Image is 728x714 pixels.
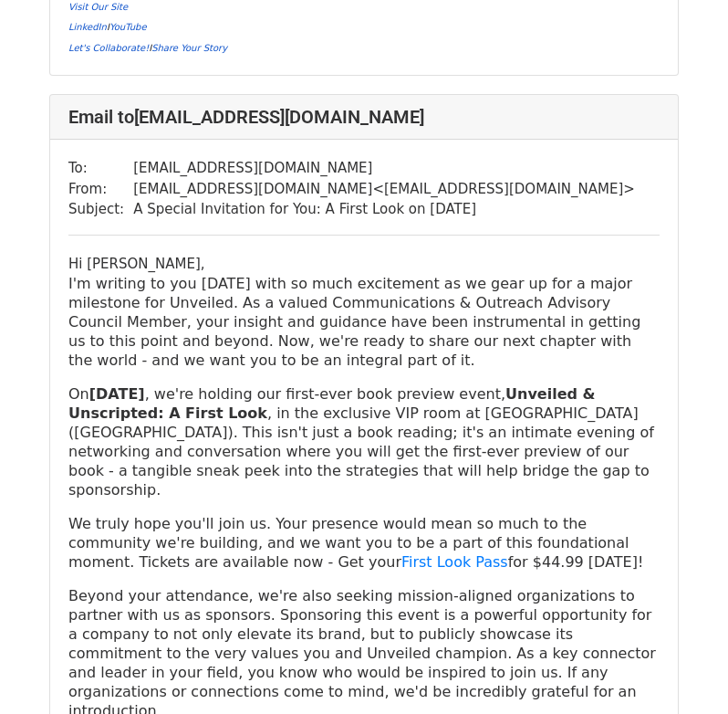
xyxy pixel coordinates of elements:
td: To: [68,158,133,179]
p: We truly hope you'll join us. Your presence would mean so much to the community we're building, a... [68,514,660,572]
b: [DATE] [89,385,145,403]
a: YouTube [109,22,147,32]
div: Hi [PERSON_NAME], [68,254,660,275]
a: Let's Collaborate! [68,43,149,53]
iframe: Chat Widget [637,626,728,714]
td: [EMAIL_ADDRESS][DOMAIN_NAME] < [EMAIL_ADDRESS][DOMAIN_NAME] > [133,179,635,200]
a: Share Your Story [151,43,227,53]
b: Unveiled & Unscripted: A First Look [68,385,595,422]
td: Subject: [68,199,133,220]
p: On , we're holding our first-ever book preview event, , in the exclusive VIP room at [GEOGRAPHIC_... [68,384,660,499]
font: I [68,22,150,32]
a: First Look Pass [401,553,508,571]
td: [EMAIL_ADDRESS][DOMAIN_NAME] [133,158,635,179]
td: From: [68,179,133,200]
a: LinkedIn [68,22,107,32]
a: Visit Our Site [68,2,128,12]
td: A Special Invitation for You: A First Look on [DATE] [133,199,635,220]
h4: Email to [EMAIL_ADDRESS][DOMAIN_NAME] [68,106,660,128]
font: I [68,43,227,53]
p: I'm writing to you [DATE] with so much excitement as we gear up for a major milestone for Unveile... [68,274,660,370]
